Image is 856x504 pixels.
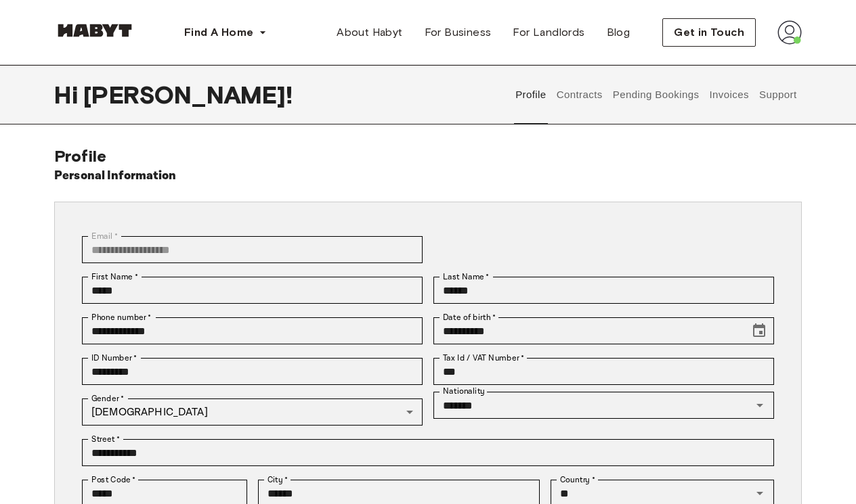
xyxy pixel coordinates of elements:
[514,65,549,124] button: Profile
[425,24,492,41] span: For Business
[91,392,124,405] label: Gender
[337,24,402,41] span: About Habyt
[91,230,118,242] label: Email
[750,396,769,415] button: Open
[662,18,756,47] button: Get in Touch
[91,271,138,283] label: First Name
[674,24,744,41] span: Get in Touch
[82,398,423,426] div: [DEMOGRAPHIC_DATA]
[708,65,750,124] button: Invoices
[91,352,137,364] label: ID Number
[91,311,152,323] label: Phone number
[757,65,798,124] button: Support
[513,24,584,41] span: For Landlords
[414,19,502,46] a: For Business
[91,474,136,486] label: Post Code
[596,19,641,46] a: Blog
[326,19,413,46] a: About Habyt
[54,146,106,166] span: Profile
[777,20,802,45] img: avatar
[555,65,604,124] button: Contracts
[611,65,701,124] button: Pending Bookings
[443,271,490,283] label: Last Name
[184,24,253,41] span: Find A Home
[443,386,485,397] label: Nationality
[173,19,278,46] button: Find A Home
[83,81,293,109] span: [PERSON_NAME] !
[607,24,630,41] span: Blog
[746,317,773,344] button: Choose date, selected date is May 15, 2000
[511,65,802,124] div: user profile tabs
[54,24,135,37] img: Habyt
[502,19,595,46] a: For Landlords
[267,474,288,486] label: City
[54,81,83,109] span: Hi
[750,484,769,503] button: Open
[443,311,496,323] label: Date of birth
[443,352,524,364] label: Tax Id / VAT Number
[560,474,595,486] label: Country
[54,166,177,185] h6: Personal Information
[82,236,423,263] div: You can't change your email address at the moment. Please reach out to customer support in case y...
[91,433,120,445] label: Street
